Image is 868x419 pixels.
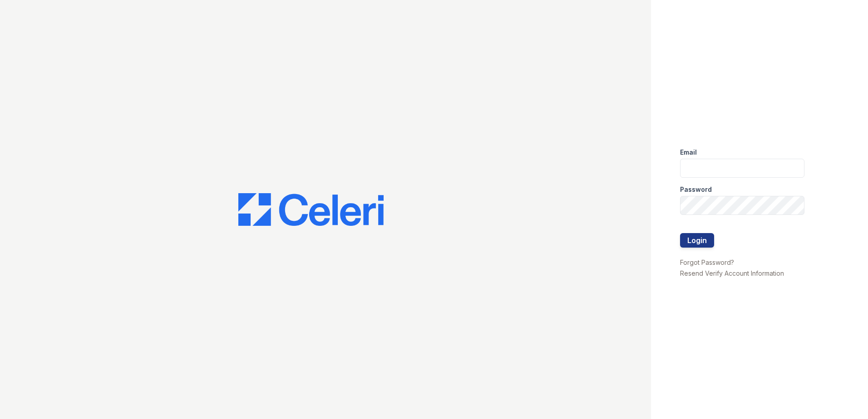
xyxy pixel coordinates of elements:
[680,269,784,277] a: Resend Verify Account Information
[680,185,712,194] label: Password
[680,233,714,248] button: Login
[238,193,384,226] img: CE_Logo_Blue-a8612792a0a2168367f1c8372b55b34899dd931a85d93a1a3d3e32e68fde9ad4.png
[680,258,734,266] a: Forgot Password?
[680,148,697,157] label: Email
